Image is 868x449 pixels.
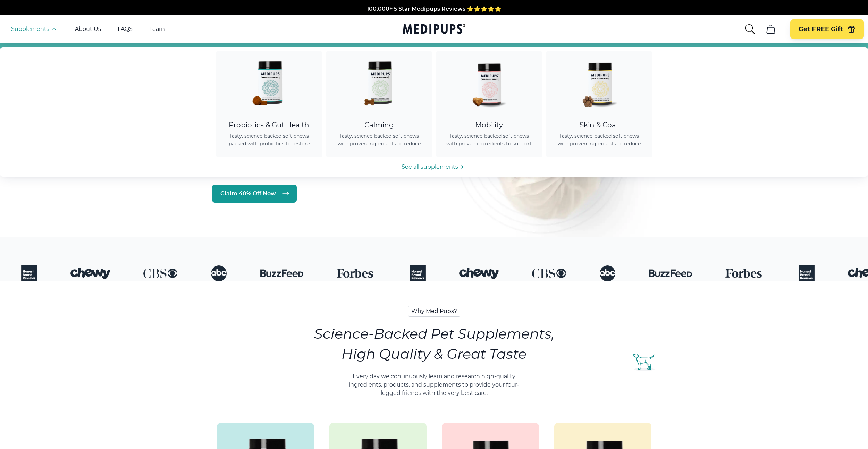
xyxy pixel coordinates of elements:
img: Skin & Coat Chews - Medipups [568,51,630,114]
span: Tasty, science-backed soft chews packed with probiotics to restore gut balance, ease itching, sup... [225,132,314,147]
a: Learn [149,26,165,33]
span: Tasty, science-backed soft chews with proven ingredients to reduce anxiety, promote relaxation, a... [335,132,424,147]
img: Probiotic Dog Chews - Medipups [238,51,300,114]
a: Calming Dog Chews - MedipupsCalmingTasty, science-backed soft chews with proven ingredients to re... [326,51,432,157]
button: search [744,24,756,35]
a: Probiotic Dog Chews - MedipupsProbiotics & Gut HealthTasty, science-backed soft chews packed with... [216,51,322,157]
a: Medipups [403,23,465,37]
div: Skin & Coat [555,121,644,129]
img: Calming Dog Chews - Medipups [348,51,410,114]
span: Tasty, science-backed soft chews with proven ingredients to reduce shedding, promote healthy skin... [555,132,644,147]
button: Supplements [11,25,58,33]
div: Probiotics & Gut Health [225,121,314,129]
p: Every day we continuously learn and research high-quality ingredients, products, and supplements ... [341,372,528,397]
button: cart [762,21,779,37]
span: Supplements [11,26,49,33]
a: Skin & Coat Chews - MedipupsSkin & CoatTasty, science-backed soft chews with proven ingredients t... [546,51,652,157]
span: Tasty, science-backed soft chews with proven ingredients to support joint health, improve mobilit... [445,132,534,147]
span: Made In The [GEOGRAPHIC_DATA] from domestic & globally sourced ingredients [319,6,549,12]
span: Get FREE Gift [799,25,843,33]
h2: Science-Backed Pet Supplements, High Quality & Great Taste [314,324,554,364]
a: Joint Care Chews - MedipupsMobilityTasty, science-backed soft chews with proven ingredients to su... [436,51,542,157]
div: Calming [335,121,424,129]
a: About Us [75,26,101,33]
button: Get FREE Gift [790,19,864,39]
img: Joint Care Chews - Medipups [458,51,520,114]
span: Why MediPups? [408,306,460,317]
div: Mobility [445,121,534,129]
a: Claim 40% Off Now [212,185,297,203]
a: FAQS [118,26,133,33]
